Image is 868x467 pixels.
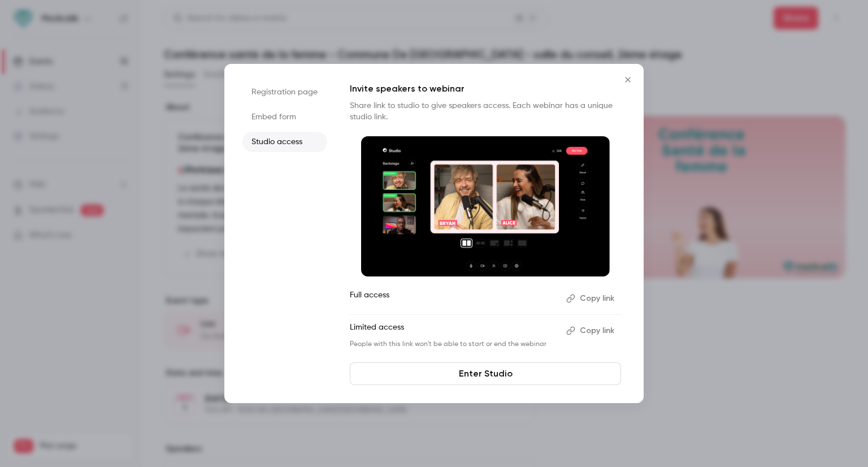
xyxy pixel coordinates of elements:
[242,132,327,152] li: Studio access
[350,289,557,308] p: Full access
[350,322,557,340] p: Limited access
[562,289,621,308] button: Copy link
[350,82,621,96] p: Invite speakers to webinar
[562,322,621,340] button: Copy link
[350,362,621,385] a: Enter Studio
[242,82,327,102] li: Registration page
[350,100,621,123] p: Share link to studio to give speakers access. Each webinar has a unique studio link.
[350,340,557,349] p: People with this link won't be able to start or end the webinar
[361,136,610,276] img: Invite speakers to webinar
[242,107,327,127] li: Embed form
[617,68,639,91] button: Close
